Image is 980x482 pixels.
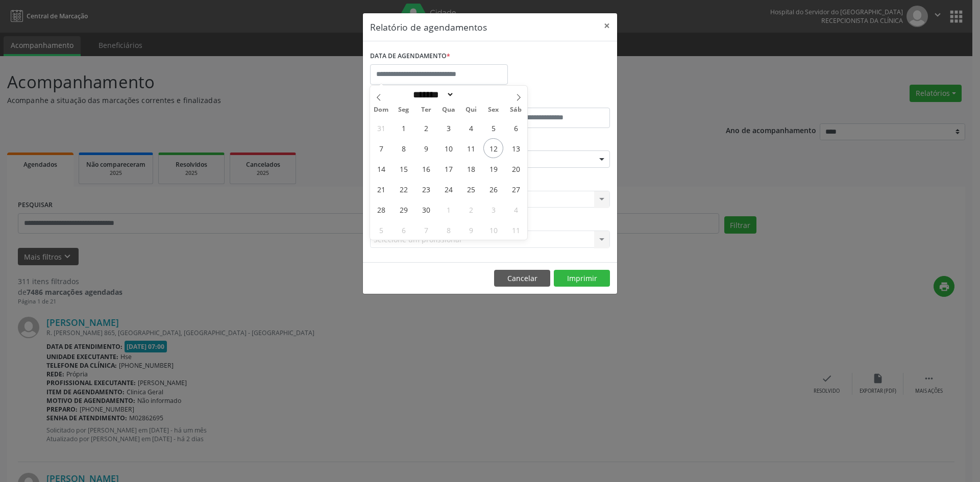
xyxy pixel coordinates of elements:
button: Close [597,13,617,38]
span: Outubro 4, 2025 [506,199,526,219]
span: Ter [415,107,437,113]
span: Setembro 17, 2025 [438,159,458,179]
span: Outubro 5, 2025 [371,220,391,240]
span: Setembro 22, 2025 [394,179,413,199]
span: Outubro 2, 2025 [461,199,481,219]
span: Setembro 14, 2025 [371,159,391,179]
span: Setembro 4, 2025 [461,118,481,138]
span: Outubro 10, 2025 [483,220,503,240]
span: Setembro 12, 2025 [483,138,503,158]
span: Setembro 15, 2025 [394,159,413,179]
button: Cancelar [494,270,550,287]
span: Setembro 28, 2025 [371,199,391,219]
span: Sex [482,107,505,113]
span: Setembro 11, 2025 [461,138,481,158]
span: Outubro 9, 2025 [461,220,481,240]
span: Setembro 13, 2025 [506,138,526,158]
button: Imprimir [554,270,610,287]
span: Setembro 1, 2025 [394,118,413,138]
span: Setembro 6, 2025 [506,118,526,138]
span: Setembro 25, 2025 [461,179,481,199]
span: Setembro 9, 2025 [416,138,436,158]
span: Sáb [505,107,527,113]
span: Dom [370,107,393,113]
label: ATÉ [493,92,610,108]
span: Qui [460,107,482,113]
span: Setembro 16, 2025 [416,159,436,179]
span: Setembro 30, 2025 [416,199,436,219]
span: Setembro 3, 2025 [438,118,458,138]
span: Setembro 27, 2025 [506,179,526,199]
span: Setembro 18, 2025 [461,159,481,179]
span: Setembro 19, 2025 [483,159,503,179]
span: Qua [437,107,460,113]
h5: Relatório de agendamentos [370,20,487,34]
span: Outubro 1, 2025 [438,199,458,219]
span: Setembro 26, 2025 [483,179,503,199]
span: Setembro 24, 2025 [438,179,458,199]
span: Setembro 2, 2025 [416,118,436,138]
span: Setembro 5, 2025 [483,118,503,138]
span: Outubro 7, 2025 [416,220,436,240]
span: Setembro 8, 2025 [394,138,413,158]
span: Outubro 11, 2025 [506,220,526,240]
span: Agosto 31, 2025 [371,118,391,138]
label: DATA DE AGENDAMENTO [370,48,450,64]
span: Outubro 6, 2025 [394,220,413,240]
span: Setembro 7, 2025 [371,138,391,158]
select: Month [409,89,454,100]
span: Seg [393,107,415,113]
span: Setembro 20, 2025 [506,159,526,179]
span: Outubro 3, 2025 [483,199,503,219]
span: Setembro 21, 2025 [371,179,391,199]
span: Setembro 29, 2025 [394,199,413,219]
span: Setembro 23, 2025 [416,179,436,199]
input: Year [454,89,488,100]
span: Setembro 10, 2025 [438,138,458,158]
span: Outubro 8, 2025 [438,220,458,240]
